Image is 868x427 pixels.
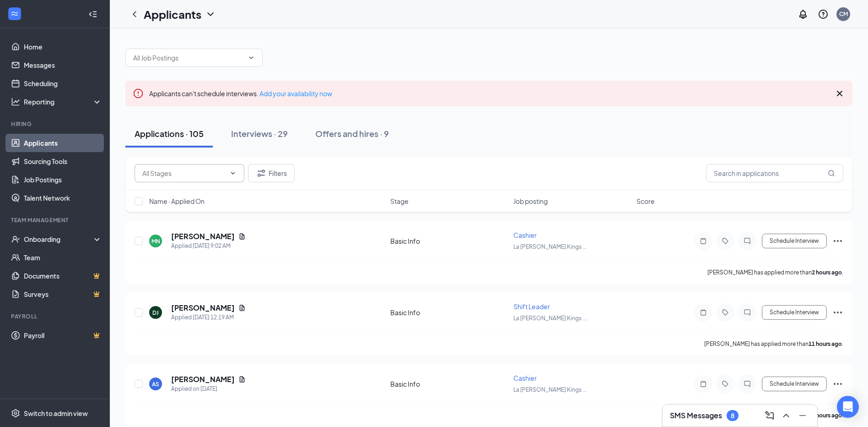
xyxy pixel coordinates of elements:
[149,197,205,206] span: Name · Applied On
[762,377,827,391] button: Schedule Interview
[142,168,226,178] input: All Stages
[24,409,88,418] div: Switch to admin view
[259,89,332,98] a: Add your availability now
[133,88,144,99] svg: Error
[698,309,709,316] svg: Note
[798,9,809,20] svg: Notifications
[390,197,409,206] span: Stage
[706,164,843,182] input: Search in applications
[10,9,19,18] svg: WorkstreamLogo
[390,236,508,246] div: Basic Info
[24,285,102,303] a: SurveysCrown
[152,309,159,317] div: DJ
[24,38,102,56] a: Home
[24,235,94,244] div: Onboarding
[11,120,100,128] div: Hiring
[797,410,808,421] svg: Minimize
[818,9,829,20] svg: QuestionInfo
[229,170,237,177] svg: ChevronDown
[731,412,734,420] div: 8
[24,267,102,285] a: DocumentsCrown
[248,164,295,182] button: Filter Filters
[152,380,159,388] div: AS
[809,340,842,347] b: 11 hours ago
[171,231,235,241] h5: [PERSON_NAME]
[670,411,722,421] h3: SMS Messages
[151,237,160,245] div: MN
[390,379,508,389] div: Basic Info
[698,380,709,388] svg: Note
[513,243,587,250] span: La [PERSON_NAME] Kings ...
[742,237,753,245] svg: ChatInactive
[839,10,848,18] div: CM
[636,197,655,206] span: Score
[390,308,508,317] div: Basic Info
[171,374,235,384] h5: [PERSON_NAME]
[513,315,587,322] span: La [PERSON_NAME] Kings ...
[205,9,216,20] svg: ChevronDown
[24,74,102,93] a: Scheduling
[24,248,102,267] a: Team
[135,128,204,139] div: Applications · 105
[832,307,843,318] svg: Ellipses
[24,189,102,207] a: Talent Network
[513,231,537,239] span: Cashier
[795,408,810,423] button: Minimize
[832,378,843,389] svg: Ellipses
[129,9,140,20] svg: ChevronLeft
[24,56,102,74] a: Messages
[256,168,267,179] svg: Filter
[11,216,100,224] div: Team Management
[88,10,97,19] svg: Collapse
[24,326,102,345] a: PayrollCrown
[513,374,537,382] span: Cashier
[171,303,235,313] h5: [PERSON_NAME]
[171,313,246,322] div: Applied [DATE] 12:19 AM
[149,89,332,98] span: Applicants can't schedule interviews.
[742,380,753,388] svg: ChatInactive
[238,376,246,383] svg: Document
[11,235,20,244] svg: UserCheck
[762,408,777,423] button: ComposeMessage
[513,197,548,206] span: Job posting
[809,412,842,419] b: 14 hours ago
[720,380,731,388] svg: Tag
[828,170,835,177] svg: MagnifyingGlass
[707,268,843,276] p: [PERSON_NAME] has applied more than .
[720,237,731,245] svg: Tag
[238,304,246,312] svg: Document
[779,408,793,423] button: ChevronUp
[144,6,201,22] h1: Applicants
[238,233,246,240] svg: Document
[171,384,246,394] div: Applied on [DATE]
[832,235,843,246] svg: Ellipses
[837,396,859,418] div: Open Intercom Messenger
[513,386,587,393] span: La [PERSON_NAME] Kings ...
[812,269,842,276] b: 2 hours ago
[720,309,731,316] svg: Tag
[834,88,845,99] svg: Cross
[781,410,792,421] svg: ChevronUp
[24,170,102,189] a: Job Postings
[231,128,288,139] div: Interviews · 29
[764,410,775,421] svg: ComposeMessage
[248,54,255,61] svg: ChevronDown
[11,312,100,320] div: Payroll
[315,128,389,139] div: Offers and hires · 9
[24,134,102,152] a: Applicants
[742,309,753,316] svg: ChatInactive
[762,234,827,248] button: Schedule Interview
[11,97,20,106] svg: Analysis
[24,97,102,106] div: Reporting
[133,53,244,63] input: All Job Postings
[11,409,20,418] svg: Settings
[762,305,827,320] button: Schedule Interview
[171,241,246,251] div: Applied [DATE] 9:02 AM
[24,152,102,170] a: Sourcing Tools
[704,340,843,348] p: [PERSON_NAME] has applied more than .
[698,237,709,245] svg: Note
[513,302,550,311] span: Shift Leader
